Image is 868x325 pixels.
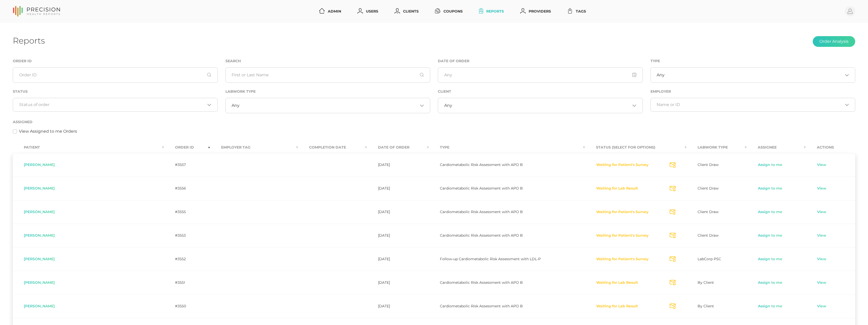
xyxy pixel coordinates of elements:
[698,280,714,285] span: By Client
[477,7,506,16] a: Reports
[13,89,28,94] label: Status
[817,257,827,262] a: View
[225,89,256,94] label: Labwork Type
[13,98,218,112] div: Search for option
[225,98,430,113] div: Search for option
[698,257,721,261] span: LabCorp PSC
[164,224,210,247] td: #3553
[225,67,430,83] input: First or Last Name
[24,162,55,167] span: [PERSON_NAME]
[747,142,806,153] th: Assignee : activate to sort column ascending
[438,98,643,113] div: Search for option
[440,257,541,261] span: Follow-up Cardiometabolic Risk Assessment with LDL-P
[518,7,553,16] a: Providers
[817,162,827,167] a: View
[367,177,429,200] td: [DATE]
[232,103,240,108] span: Any
[24,280,55,285] span: [PERSON_NAME]
[429,142,585,153] th: Type : activate to sort column ascending
[24,233,55,238] span: [PERSON_NAME]
[240,103,418,108] input: Search for option
[317,7,343,16] a: Admin
[758,186,783,191] a: Assign to me
[596,280,638,285] button: Waiting for Lab Result
[24,209,55,214] span: [PERSON_NAME]
[367,153,429,177] td: [DATE]
[687,142,747,153] th: Labwork Type : activate to sort column ascending
[657,72,665,78] span: Any
[758,209,783,215] a: Assign to me
[452,103,631,108] input: Search for option
[164,271,210,294] td: #3551
[393,7,421,16] a: Clients
[670,256,676,262] svg: Send Notification
[444,103,452,108] span: Any
[440,162,523,167] span: Cardiometabolic Risk Assessment with APO B
[24,186,55,191] span: [PERSON_NAME]
[225,59,241,63] label: Search
[24,304,55,308] span: [PERSON_NAME]
[670,186,676,191] svg: Send Notification
[817,186,827,191] a: View
[367,294,429,318] td: [DATE]
[650,98,855,112] div: Search for option
[596,304,638,309] button: Waiting for Lab Result
[806,142,855,153] th: Actions
[164,294,210,318] td: #3550
[13,36,45,46] h1: Reports
[440,280,523,285] span: Cardiometabolic Risk Assessment with APO B
[24,257,55,261] span: [PERSON_NAME]
[670,209,676,215] svg: Send Notification
[813,36,855,47] button: Order Analysis
[565,7,588,16] a: Tags
[596,233,649,238] button: Waiting for Patient's Survey
[670,280,676,285] svg: Send Notification
[596,257,649,262] button: Waiting for Patient's Survey
[164,142,210,153] th: Order ID : activate to sort column ascending
[596,186,638,191] button: Waiting for Lab Result
[367,247,429,271] td: [DATE]
[650,67,855,83] div: Search for option
[355,7,380,16] a: Users
[817,233,827,238] a: View
[657,102,843,107] input: Search for option
[698,209,719,214] span: Client Draw
[817,209,827,215] a: View
[367,224,429,247] td: [DATE]
[440,233,523,238] span: Cardiometabolic Risk Assessment with APO B
[367,142,429,153] th: Date Of Order : activate to sort column ascending
[367,271,429,294] td: [DATE]
[817,304,827,309] a: View
[438,89,451,94] label: Client
[440,209,523,214] span: Cardiometabolic Risk Assessment with APO B
[13,59,32,63] label: Order ID
[670,162,676,168] svg: Send Notification
[164,153,210,177] td: #3557
[758,233,783,238] a: Assign to me
[210,142,298,153] th: Employer Tag : activate to sort column ascending
[758,162,783,167] a: Assign to me
[698,304,714,308] span: By Client
[438,67,643,83] input: Any
[758,257,783,262] a: Assign to me
[596,162,649,167] button: Waiting for Patient's Survey
[440,304,523,308] span: Cardiometabolic Risk Assessment with APO B
[367,200,429,224] td: [DATE]
[440,186,523,191] span: Cardiometabolic Risk Assessment with APO B
[596,209,649,215] button: Waiting for Patient's Survey
[298,142,367,153] th: Completion Date : activate to sort column ascending
[164,247,210,271] td: #3552
[13,67,218,83] input: Order ID
[438,59,469,63] label: Date of Order
[13,120,32,124] label: Assigned
[19,102,205,107] input: Search for option
[650,59,660,63] label: Type
[758,304,783,309] a: Assign to me
[19,128,77,134] label: View Assigned to me Orders
[698,162,719,167] span: Client Draw
[650,89,671,94] label: Employer
[817,280,827,285] a: View
[13,142,164,153] th: Patient : activate to sort column ascending
[670,233,676,238] svg: Send Notification
[164,200,210,224] td: #3555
